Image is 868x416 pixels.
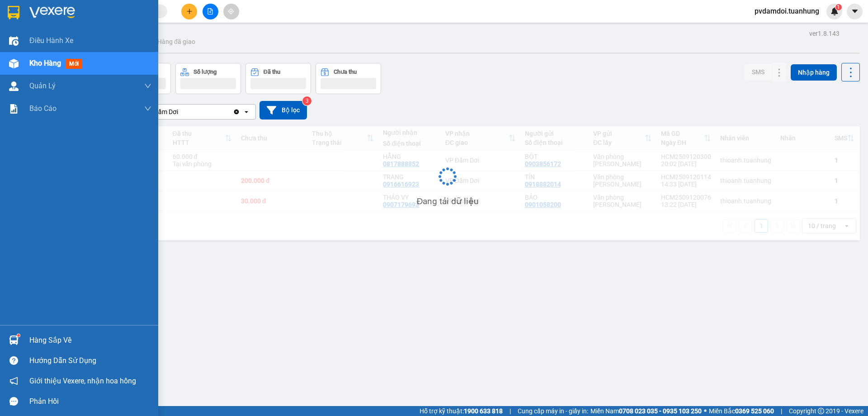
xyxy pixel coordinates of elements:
span: environment [52,22,59,29]
button: Bộ lọc [259,101,307,120]
span: caret-down [851,7,859,15]
span: 1 [837,4,840,10]
strong: 0708 023 035 - 0935 103 250 [619,407,702,415]
span: file-add [207,8,213,14]
span: Miền Nam [590,406,702,416]
div: ver 1.8.143 [809,29,840,38]
div: Đã thu [264,69,280,75]
span: Hỗ trợ kỹ thuật: [420,406,503,416]
button: Hàng đã giao [150,31,203,53]
div: Chưa thu [334,69,357,75]
img: warehouse-icon [9,36,19,46]
img: solution-icon [9,104,19,114]
span: notification [9,377,18,385]
span: aim [228,8,234,14]
sup: 1 [17,334,20,337]
strong: 1900 633 818 [464,407,503,415]
span: Điều hành xe [29,35,73,46]
span: Kho hàng [29,59,61,67]
span: | [509,406,511,416]
span: down [144,105,151,112]
input: Selected VP Đầm Dơi. [179,107,180,116]
button: file-add [203,4,218,19]
img: icon-new-feature [830,7,839,15]
strong: 0369 525 060 [735,407,774,415]
img: warehouse-icon [9,59,19,68]
span: Giới thiệu Vexere, nhận hoa hồng [29,375,136,387]
div: Hướng dẫn sử dụng [29,354,151,368]
span: | [781,406,782,416]
button: Chưa thu [316,63,381,94]
button: Số lượng [175,63,241,94]
div: Phản hồi [29,395,151,408]
span: mới [66,59,82,69]
span: Miền Bắc [709,406,774,416]
b: [PERSON_NAME] [52,6,128,17]
span: pvdamdoi.tuanhung [747,5,826,17]
div: Số lượng [193,69,217,75]
button: caret-down [847,4,863,19]
svg: open [243,108,250,115]
b: GỬI : VP Đầm Dơi [4,57,102,72]
span: down [144,82,151,90]
div: Đang tải dữ liệu [417,195,479,208]
span: copyright [818,408,824,414]
img: warehouse-icon [9,335,19,345]
span: message [9,397,18,406]
span: phone [52,33,59,40]
li: 85 [PERSON_NAME] [4,20,172,31]
svg: Clear value [233,108,240,115]
button: Nhập hàng [791,64,837,81]
sup: 1 [835,4,842,10]
img: logo-vxr [8,6,19,19]
div: Hàng sắp về [29,334,151,347]
span: ⚪️ [704,409,707,413]
button: aim [223,4,239,19]
span: Báo cáo [29,103,57,114]
span: question-circle [9,356,18,365]
li: 02839.63.63.63 [4,31,172,43]
span: Quản Lý [29,80,56,91]
button: Đã thu [245,63,311,94]
sup: 3 [302,96,311,105]
span: Cung cấp máy in - giấy in: [518,406,588,416]
span: plus [186,8,193,14]
div: VP Đầm Dơi [144,107,178,116]
button: plus [181,4,197,19]
img: warehouse-icon [9,81,19,91]
button: SMS [745,64,772,80]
